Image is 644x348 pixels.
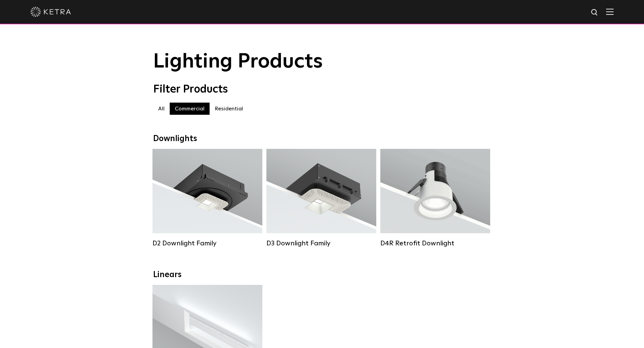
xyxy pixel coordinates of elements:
[266,239,376,247] div: D3 Downlight Family
[152,149,262,247] a: D2 Downlight Family Lumen Output:1200Colors:White / Black / Gloss Black / Silver / Bronze / Silve...
[153,83,491,96] div: Filter Products
[591,8,599,17] img: search icon
[153,134,491,144] div: Downlights
[152,239,262,247] div: D2 Downlight Family
[266,149,376,247] a: D3 Downlight Family Lumen Output:700 / 900 / 1100Colors:White / Black / Silver / Bronze / Paintab...
[210,103,248,115] label: Residential
[380,149,490,247] a: D4R Retrofit Downlight Lumen Output:800Colors:White / BlackBeam Angles:15° / 25° / 40° / 60°Watta...
[380,239,490,247] div: D4R Retrofit Downlight
[30,7,71,17] img: ketra-logo-2019-white
[606,8,614,15] img: Hamburger%20Nav.svg
[153,270,491,280] div: Linears
[153,103,170,115] label: All
[170,103,210,115] label: Commercial
[153,52,323,72] span: Lighting Products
